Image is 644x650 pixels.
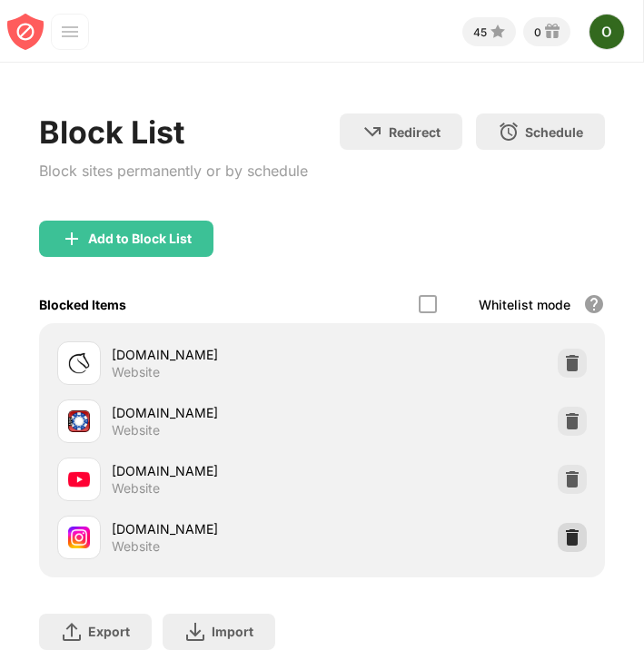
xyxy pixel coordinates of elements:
[112,364,160,380] div: Website
[68,468,90,490] img: favicons
[39,158,308,184] div: Block sites permanently or by schedule
[112,403,322,422] div: [DOMAIN_NAME]
[473,25,487,39] div: 45
[212,624,253,639] div: Import
[112,480,160,497] div: Website
[88,231,192,246] div: Add to Block List
[389,124,441,140] div: Redirect
[112,345,322,364] div: [DOMAIN_NAME]
[487,21,509,43] img: points-small.svg
[7,14,44,50] img: blocksite-icon-red.svg
[39,297,126,312] div: Blocked Items
[112,461,322,480] div: [DOMAIN_NAME]
[479,297,570,312] div: Whitelist mode
[589,14,625,50] img: ACg8ocIgkKNhss_YbVfMNc2XRc2yBtYxcs2UALW3g4eypyEivm7TC1o=s96-c
[541,21,563,43] img: reward-small.svg
[68,352,90,374] img: favicons
[68,410,90,432] img: favicons
[88,624,130,639] div: Export
[112,422,160,438] div: Website
[525,124,583,140] div: Schedule
[534,25,541,39] div: 0
[112,538,160,555] div: Website
[39,113,308,151] div: Block List
[68,527,90,548] img: favicons
[112,519,322,538] div: [DOMAIN_NAME]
